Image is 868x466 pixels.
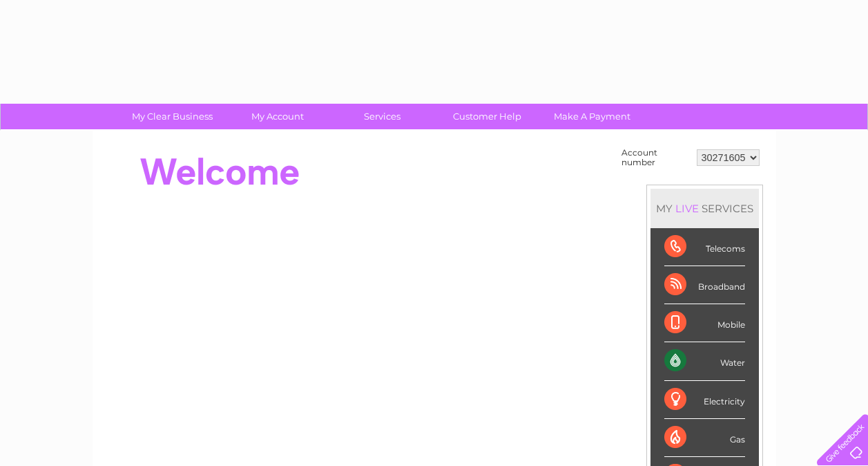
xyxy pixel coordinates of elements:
[664,228,745,266] div: Telecoms
[220,104,334,129] a: My Account
[664,381,745,419] div: Electricity
[618,145,693,171] td: Account number
[664,304,745,342] div: Mobile
[430,104,544,129] a: Customer Help
[650,189,759,228] div: MY SERVICES
[115,104,229,129] a: My Clear Business
[673,202,702,215] div: LIVE
[535,104,649,129] a: Make A Payment
[664,266,745,304] div: Broadband
[325,104,439,129] a: Services
[664,419,745,457] div: Gas
[664,342,745,380] div: Water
